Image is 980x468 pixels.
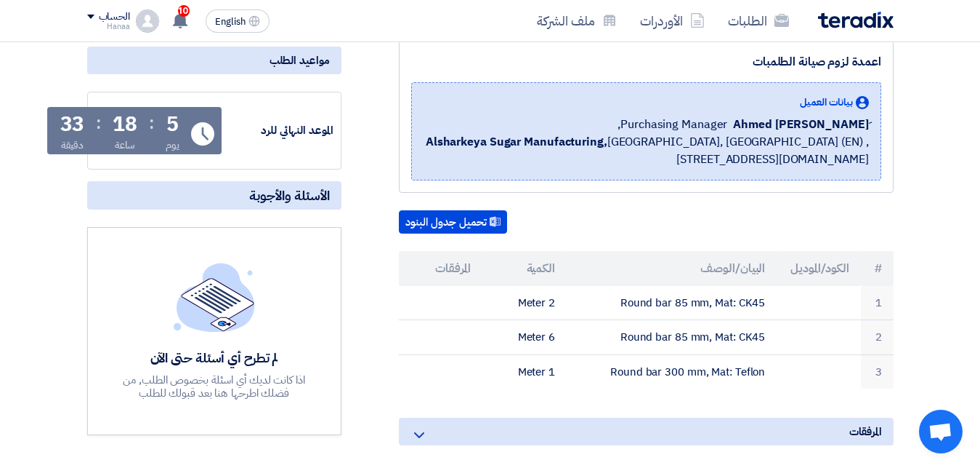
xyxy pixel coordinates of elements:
[149,110,154,136] div: :
[113,114,137,135] div: 18
[178,5,190,17] span: 10
[482,251,567,286] th: الكمية
[800,95,853,110] span: بيانات العميل
[716,4,801,38] a: الطلبات
[87,23,130,31] div: Hanaa
[215,17,246,27] span: English
[525,4,628,38] a: ملف الشركة
[426,133,607,151] b: Alsharkeya Sugar Manufacturing,
[99,11,130,23] div: الحساب
[617,116,727,133] span: Purchasing Manager,
[108,349,320,366] div: لم تطرح أي أسئلة حتى الآن
[861,251,894,286] th: #
[108,373,320,400] div: اذا كانت لديك أي اسئلة بخصوص الطلب, من فضلك اطرحها هنا بعد قبولك للطلب
[399,251,483,286] th: المرفقات
[482,354,567,389] td: 1 Meter
[861,320,894,355] td: 2
[567,320,777,355] td: Round bar 85 mm, Mat: CK45
[224,122,333,139] div: الموعد النهائي للرد
[818,12,894,28] img: Teradix logo
[424,133,869,168] span: [GEOGRAPHIC_DATA], [GEOGRAPHIC_DATA] (EN) ,[STREET_ADDRESS][DOMAIN_NAME]
[861,354,894,389] td: 3
[733,116,868,133] span: ِAhmed [PERSON_NAME]
[482,320,567,355] td: 6 Meter
[96,110,101,136] div: :
[136,9,159,33] img: profile_test.png
[60,114,85,135] div: 33
[861,286,894,320] td: 1
[249,187,330,204] span: الأسئلة والأجوبة
[206,9,270,33] button: English
[411,53,881,71] div: اعمدة لزوم صيانة الطلمبات
[166,138,179,153] div: يوم
[849,424,881,440] span: المرفقات
[567,286,777,320] td: Round bar 85 mm, Mat: CK45
[174,263,255,331] img: empty_state_list.svg
[777,251,861,286] th: الكود/الموديل
[115,138,136,153] div: ساعة
[567,251,777,286] th: البيان/الوصف
[399,210,507,234] button: تحميل جدول البنود
[919,410,963,453] div: Open chat
[87,47,341,74] div: مواعيد الطلب
[61,138,84,153] div: دقيقة
[166,114,179,135] div: 5
[482,286,567,320] td: 2 Meter
[628,4,716,38] a: الأوردرات
[567,354,777,389] td: Round bar 300 mm, Mat: Teflon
